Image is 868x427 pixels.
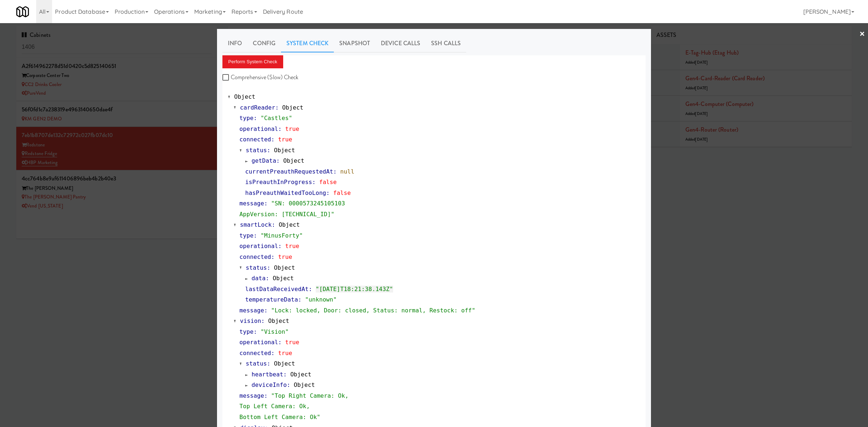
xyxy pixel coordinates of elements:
[274,264,295,271] span: Object
[312,179,316,185] span: :
[265,275,269,282] span: :
[273,275,294,282] span: Object
[234,93,255,100] span: Object
[298,296,302,303] span: :
[252,371,284,378] span: heartbeat
[285,243,299,249] span: true
[239,392,264,399] span: message
[274,360,295,367] span: Object
[260,232,303,239] span: "MinusForty"
[252,275,266,282] span: data
[222,72,299,83] label: Comprehensive (Slow) Check
[294,381,315,388] span: Object
[274,147,295,154] span: Object
[278,136,292,143] span: true
[283,157,304,164] span: Object
[375,34,426,52] a: Device Calls
[275,104,279,111] span: :
[272,221,275,228] span: :
[239,115,254,121] span: type
[333,189,351,196] span: false
[222,55,283,68] button: Perform System Check
[278,253,292,260] span: true
[245,296,298,303] span: temperatureData
[326,189,330,196] span: :
[252,381,287,388] span: deviceInfo
[254,115,257,121] span: :
[239,392,349,420] span: "Top Right Camera: Ok, Top Left Camera: Ok, Bottom Left Camera: Ok"
[278,125,282,132] span: :
[271,350,275,356] span: :
[279,221,300,228] span: Object
[268,317,289,324] span: Object
[239,243,278,249] span: operational
[319,179,337,185] span: false
[264,392,268,399] span: :
[239,253,271,260] span: connected
[282,104,303,111] span: Object
[285,339,299,346] span: true
[267,264,271,271] span: :
[222,34,247,52] a: Info
[340,168,354,175] span: null
[246,360,267,367] span: status
[271,253,275,260] span: :
[334,34,375,52] a: Snapshot
[281,34,334,52] a: System Check
[222,75,231,81] input: Comprehensive (Slow) Check
[239,136,271,143] span: connected
[278,243,282,249] span: :
[247,34,281,52] a: Config
[290,371,311,378] span: Object
[246,264,267,271] span: status
[245,189,326,196] span: hasPreauthWaitedTooLong
[264,200,268,207] span: :
[254,232,257,239] span: :
[239,307,264,314] span: message
[254,328,257,335] span: :
[859,23,865,46] a: ×
[276,157,280,164] span: :
[239,200,264,207] span: message
[267,147,271,154] span: :
[426,34,466,52] a: SSH Calls
[305,296,337,303] span: "unknown"
[261,317,265,324] span: :
[283,371,287,378] span: :
[260,115,292,121] span: "Castles"
[278,339,282,346] span: :
[240,104,275,111] span: cardReader
[278,350,292,356] span: true
[239,350,271,356] span: connected
[245,286,309,293] span: lastDataReceivedAt
[287,381,290,388] span: :
[267,360,271,367] span: :
[239,125,278,132] span: operational
[245,168,333,175] span: currentPreauthRequestedAt
[333,168,337,175] span: :
[239,339,278,346] span: operational
[245,179,312,185] span: isPreauthInProgress
[240,221,272,228] span: smartLock
[260,328,289,335] span: "Vision"
[240,317,261,324] span: vision
[264,307,268,314] span: :
[271,136,275,143] span: :
[239,328,254,335] span: type
[285,125,299,132] span: true
[316,286,393,293] span: "[DATE]T18:21:38.143Z"
[246,147,267,154] span: status
[309,286,312,293] span: :
[271,307,476,314] span: "Lock: locked, Door: closed, Status: normal, Restock: off"
[239,232,254,239] span: type
[239,200,345,218] span: "SN: 0000573245105103 AppVersion: [TECHNICAL_ID]"
[252,157,276,164] span: getData
[16,5,29,18] img: Micromart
